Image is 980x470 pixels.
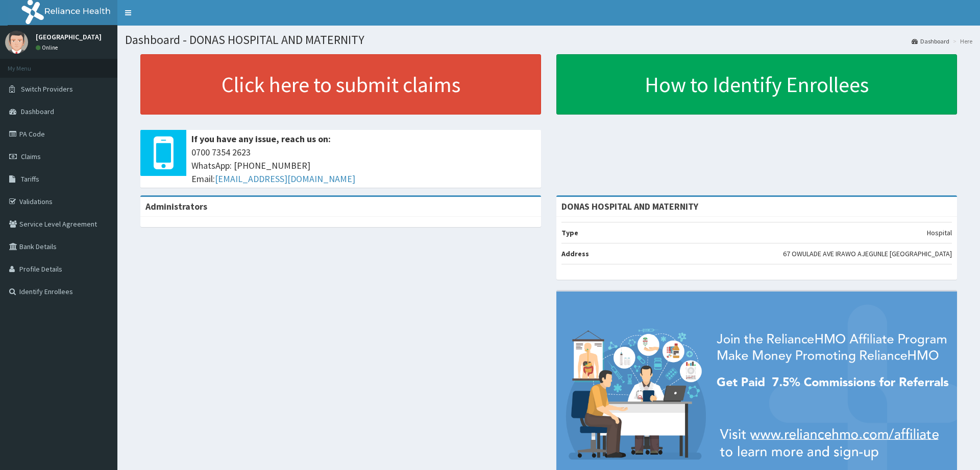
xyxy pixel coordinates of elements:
a: How to Identify Enrollees [556,54,957,115]
span: Dashboard [21,107,54,116]
b: If you have any issue, reach us on: [191,133,331,145]
b: Address [561,249,589,258]
p: 67 OWULADE AVE IRAWO AJEGUNLE [GEOGRAPHIC_DATA] [783,249,952,259]
p: Hospital [927,228,952,238]
a: [EMAIL_ADDRESS][DOMAIN_NAME] [215,173,355,185]
span: Switch Providers [21,84,73,94]
a: Click here to submit claims [140,54,541,115]
h1: Dashboard - DONAS HOSPITAL AND MATERNITY [125,33,972,47]
b: Administrators [145,200,207,212]
p: [GEOGRAPHIC_DATA] [36,33,102,40]
a: Online [36,44,60,51]
li: Here [950,37,972,46]
span: Claims [21,152,41,161]
b: Type [561,228,578,237]
strong: DONAS HOSPITAL AND MATERNITY [561,200,698,212]
span: 0700 7354 2623 WhatsApp: [PHONE_NUMBER] Email: [191,146,536,185]
span: Tariffs [21,174,39,184]
img: User Image [5,31,28,54]
a: Dashboard [912,37,949,46]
